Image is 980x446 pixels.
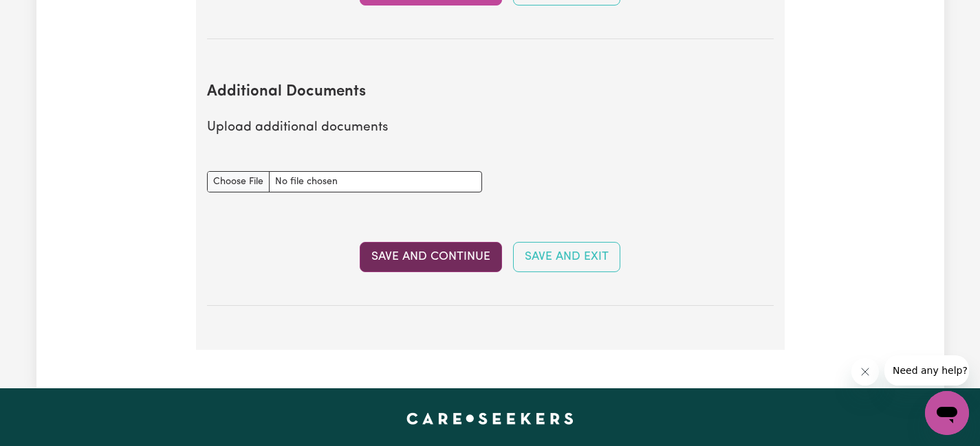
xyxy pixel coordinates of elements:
[207,83,774,102] h2: Additional Documents
[851,358,879,386] iframe: Close message
[406,413,574,424] a: Careseekers home page
[513,242,620,272] button: Save and Exit
[925,391,969,435] iframe: Button to launch messaging window
[884,355,969,386] iframe: Message from company
[360,242,502,272] button: Save and Continue
[207,118,774,138] p: Upload additional documents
